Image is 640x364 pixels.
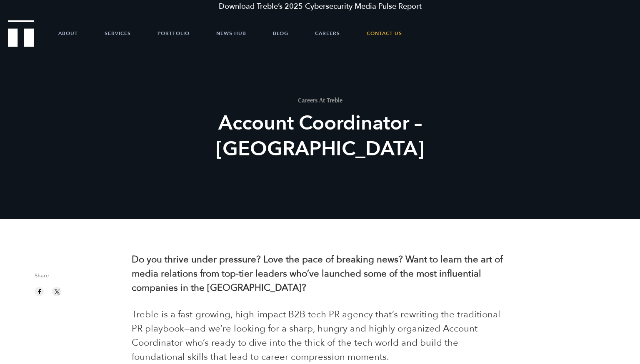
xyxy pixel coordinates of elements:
img: Treble logo [8,20,34,47]
a: Portfolio [157,21,190,46]
span: Share [35,273,119,283]
span: Treble is a fast-growing, high-impact B2B tech PR agency that’s rewriting the traditional PR play... [132,308,500,363]
h1: Careers At Treble [166,97,474,103]
a: Contact Us [367,21,402,46]
a: News Hub [216,21,246,46]
a: Blog [273,21,288,46]
a: Services [105,21,131,46]
h2: Account Coordinator – [GEOGRAPHIC_DATA] [166,110,474,162]
a: About [58,21,78,46]
img: facebook sharing button [36,288,43,295]
img: twitter sharing button [53,288,61,295]
a: Treble Homepage [8,21,33,46]
a: Careers [315,21,340,46]
b: Do you thrive under pressure? Love the pace of breaking news? Want to learn the art of media rela... [132,253,503,294]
